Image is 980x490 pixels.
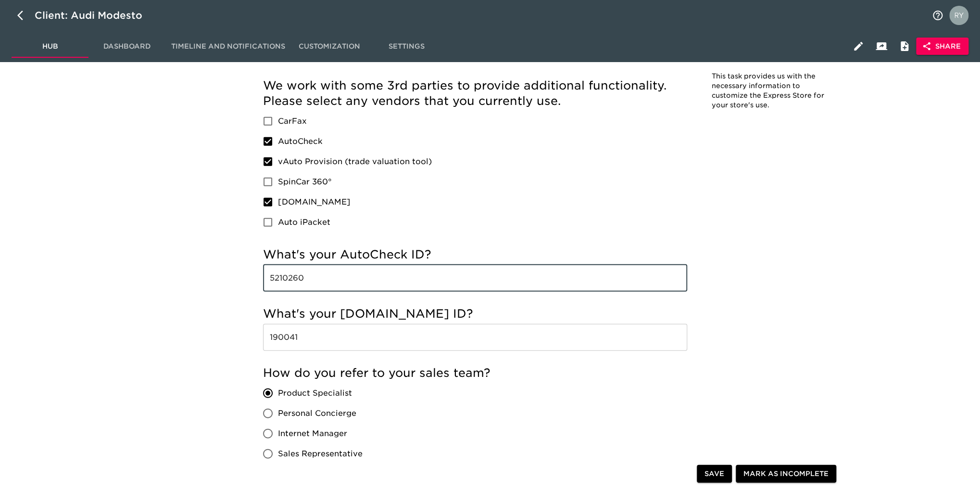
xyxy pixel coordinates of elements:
h5: We work with some 3rd parties to provide additional functionality. Please select any vendors that... [263,78,687,109]
span: Save [704,468,724,480]
span: Product Specialist [278,387,352,399]
span: Sales Representative [278,448,363,460]
button: Mark as Incomplete [736,465,836,483]
button: notifications [926,4,949,27]
button: Share [916,38,968,55]
img: Profile [949,6,968,25]
span: AutoCheck [278,136,323,147]
span: Hub [17,40,83,52]
span: Mark as Incomplete [743,468,829,480]
input: Example: 987654 [263,265,687,292]
button: Save [697,465,732,483]
span: CarFax [278,116,307,127]
span: Personal Concierge [278,408,356,419]
span: Timeline and Notifications [171,40,285,52]
span: Share [924,40,961,52]
div: Client: Audi Modesto [35,8,156,23]
p: This task provides us with the necessary information to customize the Express Store for your stor... [712,72,827,110]
span: Internet Manager [278,428,347,439]
span: Auto iPacket [278,217,330,228]
span: SpinCar 360° [278,176,332,188]
span: Settings [374,40,439,52]
span: Dashboard [94,40,160,52]
h5: What's your AutoCheck ID? [263,247,687,262]
h5: What's your [DOMAIN_NAME] ID? [263,306,687,322]
button: Internal Notes and Comments [893,35,916,58]
button: Edit Hub [847,35,870,58]
span: vAuto Provision (trade valuation tool) [278,156,432,168]
button: Client View [870,35,893,58]
input: Example: 987654 [263,324,687,351]
span: [DOMAIN_NAME] [278,196,351,208]
h5: How do you refer to your sales team? [263,365,687,381]
span: Customization [297,40,362,52]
